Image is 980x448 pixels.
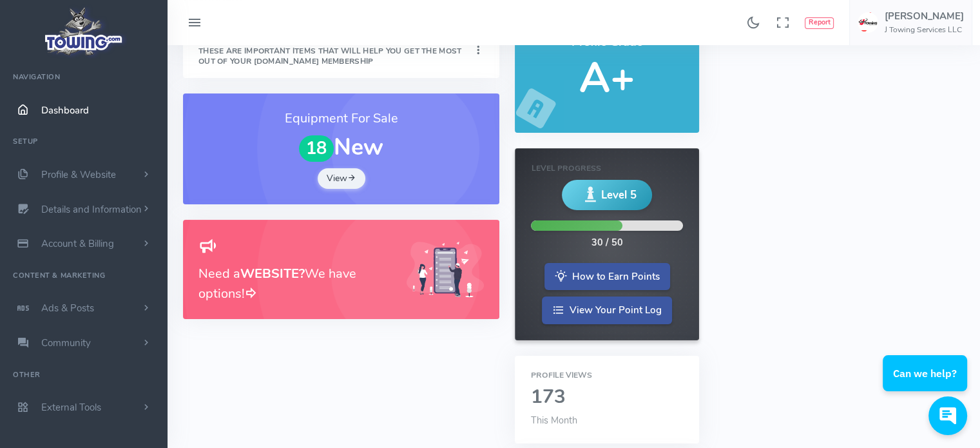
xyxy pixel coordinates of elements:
[198,35,471,66] h4: Make An Impact
[41,104,89,117] span: Dashboard
[530,55,683,101] h5: A+
[591,236,623,250] div: 30 / 50
[318,168,365,189] a: View
[299,135,334,162] span: 18
[805,17,834,29] button: Report
[530,371,683,380] h6: Profile Views
[544,263,670,291] a: How to Earn Points
[41,336,91,349] span: Community
[530,414,577,427] span: This Month
[41,168,116,181] span: Profile & Website
[873,320,980,448] iframe: Conversations
[240,265,305,282] b: WEBSITE?
[858,12,878,33] img: user-image
[407,242,484,298] img: Generic placeholder image
[41,4,128,59] img: logo
[41,302,94,315] span: Ads & Posts
[41,203,142,216] span: Details and Information
[885,11,964,21] h5: [PERSON_NAME]
[542,297,672,324] a: View Your Point Log
[198,264,391,304] h3: Need a We have options!
[41,401,101,414] span: External Tools
[531,164,682,173] h6: Level Progress
[530,387,683,408] h2: 173
[198,46,461,66] small: These are important items that will help you get the most out of your [DOMAIN_NAME] Membership
[885,26,964,34] h6: J Towing Services LLC
[601,187,637,203] span: Level 5
[530,36,683,49] h4: Profile Grade
[198,109,484,128] h3: Equipment For Sale
[41,237,114,250] span: Account & Billing
[198,135,484,162] h1: New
